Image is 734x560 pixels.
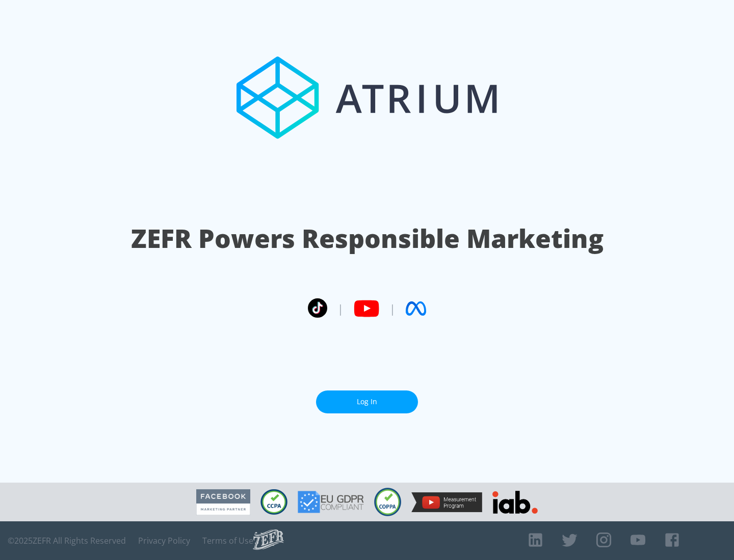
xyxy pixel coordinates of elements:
img: GDPR Compliant [298,491,364,513]
img: CCPA Compliant [260,489,287,515]
a: Privacy Policy [138,536,190,546]
span: © 2025 ZEFR All Rights Reserved [8,536,126,546]
a: Log In [316,390,418,413]
a: Terms of Use [202,536,253,546]
span: | [389,301,396,316]
h1: ZEFR Powers Responsible Marketing [131,221,604,256]
img: YouTube Measurement Program [411,492,482,512]
img: Facebook Marketing Partner [196,489,250,515]
img: COPPA Compliant [374,488,401,516]
img: IAB [492,491,538,514]
span: | [337,301,344,316]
